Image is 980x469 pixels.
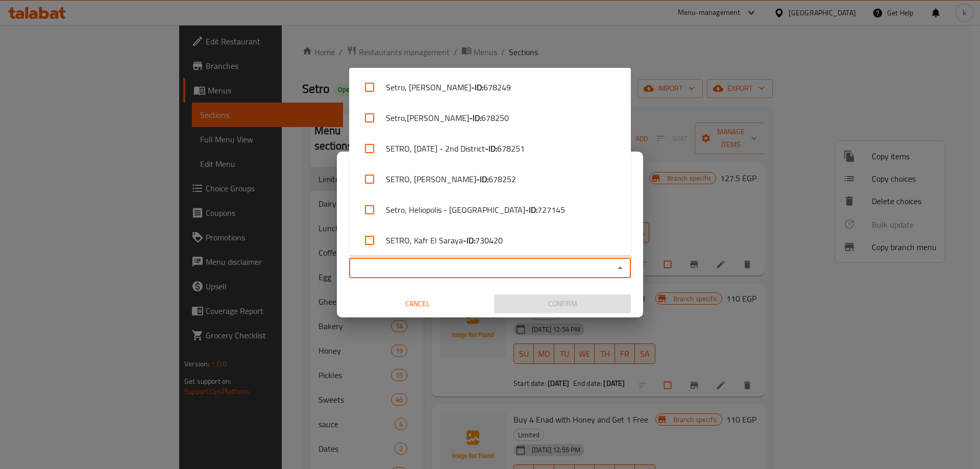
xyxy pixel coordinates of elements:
li: SETRO, [DATE] - 2nd District [349,133,631,164]
button: Close [613,261,627,275]
b: - ID: [471,81,483,93]
button: Cancel [349,294,486,313]
li: Setro, Heliopolis - [GEOGRAPHIC_DATA] [349,194,631,225]
li: Setro,[PERSON_NAME] [349,103,631,133]
li: Setro, [PERSON_NAME] [349,72,631,103]
span: 678249 [483,81,511,93]
li: SETRO, Kafr El Saraya [349,225,631,256]
span: Cancel [353,298,482,310]
b: - ID: [476,173,488,185]
span: 678252 [488,173,516,185]
b: - ID: [463,234,475,246]
span: 678251 [497,142,525,155]
b: - ID: [469,112,481,124]
span: 678250 [481,112,509,124]
span: 730420 [475,234,503,246]
span: 727145 [537,204,565,216]
b: - ID: [525,204,537,216]
li: SETRO, [PERSON_NAME] [349,164,631,194]
b: - ID: [485,142,497,155]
